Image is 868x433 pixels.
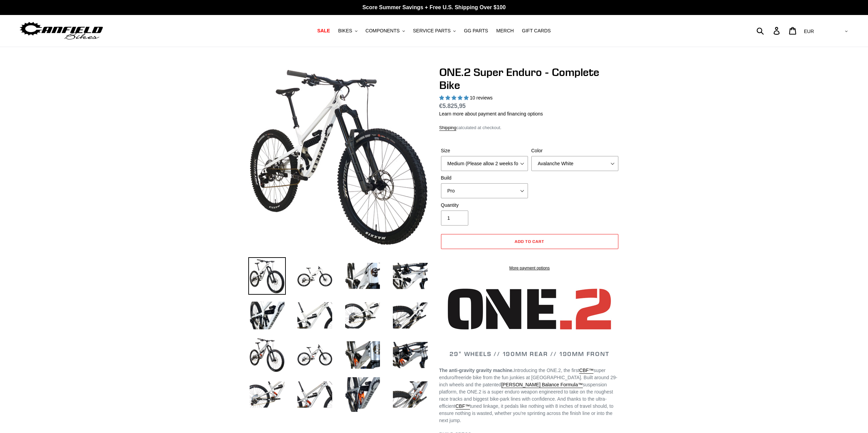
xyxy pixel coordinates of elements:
[439,382,613,409] span: suspension platform, the ONE.2 is a super enduro weapon engineered to take on the roughest race t...
[248,336,286,374] img: Load image into Gallery viewer, ONE.2 Super Enduro - Complete Bike
[441,147,528,154] label: Size
[531,147,618,154] label: Color
[439,111,543,117] a: Learn more about payment and financing options
[296,376,334,413] img: Load image into Gallery viewer, ONE.2 Super Enduro - Complete Bike
[392,257,429,295] img: Load image into Gallery viewer, ONE.2 Super Enduro - Complete Bike
[248,376,286,413] img: Load image into Gallery viewer, ONE.2 Super Enduro - Complete Bike
[439,403,614,423] span: tuned linkage, it pedals like nothing with 8 inches of travel should, to ensure nothing is wasted...
[248,257,286,295] img: Load image into Gallery viewer, ONE.2 Super Enduro - Complete Bike
[579,368,593,374] a: CBF™
[413,28,451,34] span: SERVICE PARTS
[439,124,620,131] div: calculated at checkout.
[296,257,334,295] img: Load image into Gallery viewer, ONE.2 Super Enduro - Complete Bike
[317,28,330,34] span: SALE
[439,125,457,131] a: Shipping
[470,95,492,100] span: 10 reviews
[441,202,528,209] label: Quantity
[439,368,617,387] span: super enduro/freeride bike from the fun junkies at [GEOGRAPHIC_DATA]. Built around 29-inch wheels...
[515,239,544,244] span: Add to cart
[439,66,620,92] h1: ONE.2 Super Enduro - Complete Bike
[344,297,381,334] img: Load image into Gallery viewer, ONE.2 Super Enduro - Complete Bike
[464,28,488,34] span: GG PARTS
[456,403,470,409] a: CBF™
[760,23,778,38] input: Search
[248,297,286,334] img: Load image into Gallery viewer, ONE.2 Super Enduro - Complete Bike
[514,368,579,373] span: Introducing the ONE.2, the first
[493,26,517,35] a: MERCH
[250,67,428,245] img: ONE.2 Super Enduro - Complete Bike
[344,336,381,374] img: Load image into Gallery viewer, ONE.2 Super Enduro - Complete Bike
[410,26,459,35] button: SERVICE PARTS
[441,234,618,249] button: Add to cart
[441,174,528,182] label: Build
[344,257,381,295] img: Load image into Gallery viewer, ONE.2 Super Enduro - Complete Bike
[338,28,352,34] span: BIKES
[366,28,400,34] span: COMPONENTS
[296,297,334,334] img: Load image into Gallery viewer, ONE.2 Super Enduro - Complete Bike
[460,26,491,35] a: GG PARTS
[362,26,408,35] button: COMPONENTS
[392,297,429,334] img: Load image into Gallery viewer, ONE.2 Super Enduro - Complete Bike
[314,26,333,35] a: SALE
[439,103,466,109] span: €5.825,95
[496,28,514,34] span: MERCH
[439,368,514,373] strong: The anti-gravity gravity machine.
[392,376,429,413] img: Load image into Gallery viewer, ONE.2 Super Enduro - Complete Bike
[296,336,334,374] img: Load image into Gallery viewer, ONE.2 Super Enduro - Complete Bike
[439,95,470,100] span: 5.00 stars
[518,26,554,35] a: GIFT CARDS
[335,26,361,35] button: BIKES
[501,382,583,388] a: [PERSON_NAME] Balance Formula™
[392,336,429,374] img: Load image into Gallery viewer, ONE.2 Super Enduro - Complete Bike
[19,20,104,42] img: Canfield Bikes
[450,350,609,358] span: 29" WHEELS // 190MM REAR // 190MM FRONT
[344,376,381,413] img: Load image into Gallery viewer, ONE.2 Super Enduro - Complete Bike
[522,28,551,34] span: GIFT CARDS
[441,265,618,271] a: More payment options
